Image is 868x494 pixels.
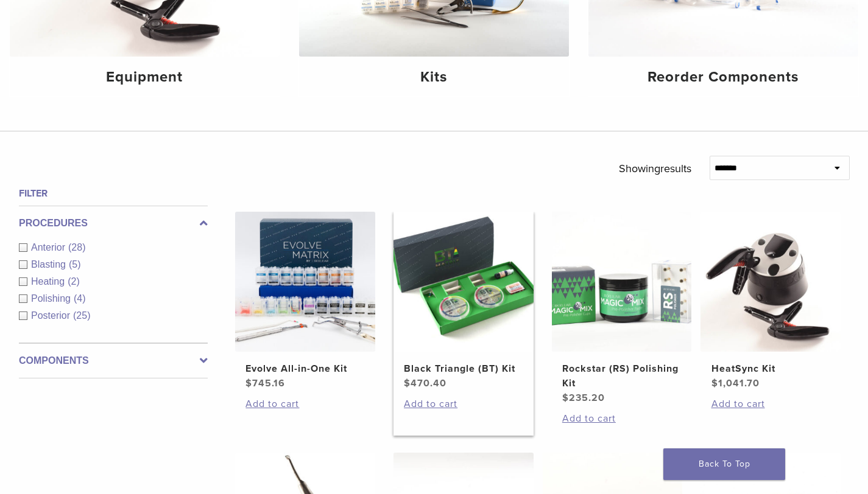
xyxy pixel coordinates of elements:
[19,216,208,231] label: Procedures
[711,377,718,389] span: $
[562,392,605,404] bdi: 235.20
[700,212,841,391] a: HeatSync KitHeatSync Kit $1,041.70
[404,377,411,389] span: $
[663,448,785,480] a: Back To Top
[31,276,68,287] span: Heating
[404,397,523,411] a: Add to cart: “Black Triangle (BT) Kit”
[245,377,285,389] bdi: 745.16
[245,397,364,411] a: Add to cart: “Evolve All-in-One Kit”
[245,377,252,389] span: $
[619,156,691,181] p: Showing results
[562,392,569,404] span: $
[235,212,375,391] a: Evolve All-in-One KitEvolve All-in-One Kit $745.16
[19,66,270,88] h4: Equipment
[74,293,86,304] span: (4)
[235,212,375,352] img: Evolve All-in-One Kit
[31,310,73,321] span: Posterior
[19,186,208,201] h4: Filter
[68,242,85,252] span: (28)
[598,66,849,88] h4: Reorder Components
[404,361,523,376] h2: Black Triangle (BT) Kit
[73,310,90,321] span: (25)
[393,212,534,391] a: Black Triangle (BT) KitBlack Triangle (BT) Kit $470.40
[711,397,830,411] a: Add to cart: “HeatSync Kit”
[69,259,81,270] span: (5)
[31,259,69,270] span: Blasting
[245,361,364,376] h2: Evolve All-in-One Kit
[68,276,80,287] span: (2)
[552,212,692,405] a: Rockstar (RS) Polishing KitRockstar (RS) Polishing Kit $235.20
[562,411,681,426] a: Add to cart: “Rockstar (RS) Polishing Kit”
[562,361,681,391] h2: Rockstar (RS) Polishing Kit
[31,293,74,304] span: Polishing
[711,361,830,376] h2: HeatSync Kit
[31,242,68,252] span: Anterior
[393,212,534,352] img: Black Triangle (BT) Kit
[552,212,692,352] img: Rockstar (RS) Polishing Kit
[700,212,841,352] img: HeatSync Kit
[404,377,446,389] bdi: 470.40
[19,353,208,368] label: Components
[309,66,559,88] h4: Kits
[711,377,760,389] bdi: 1,041.70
